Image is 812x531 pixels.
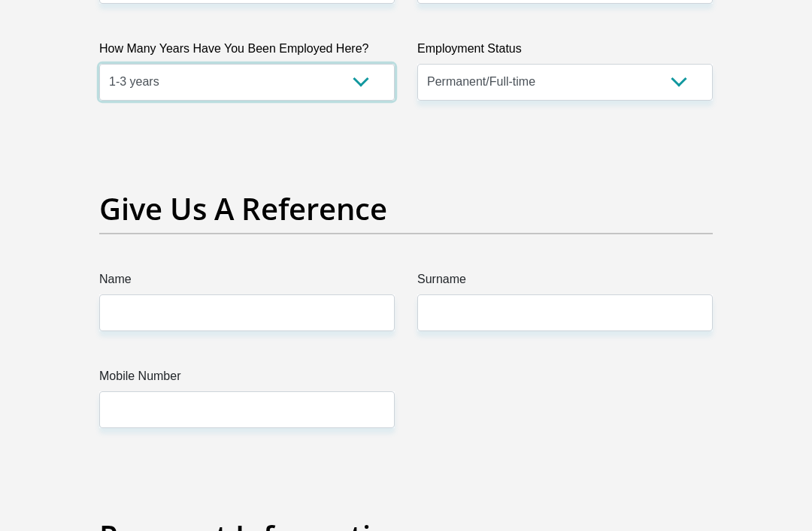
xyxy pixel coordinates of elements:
[417,294,713,331] input: Surname
[417,40,713,64] label: Employment Status
[99,367,395,391] label: Mobile Number
[417,270,713,294] label: Surname
[99,270,395,294] label: Name
[99,191,713,227] h2: Give Us A Reference
[99,40,395,64] label: How Many Years Have You Been Employed Here?
[99,294,395,331] input: Name
[99,391,395,428] input: Mobile Number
